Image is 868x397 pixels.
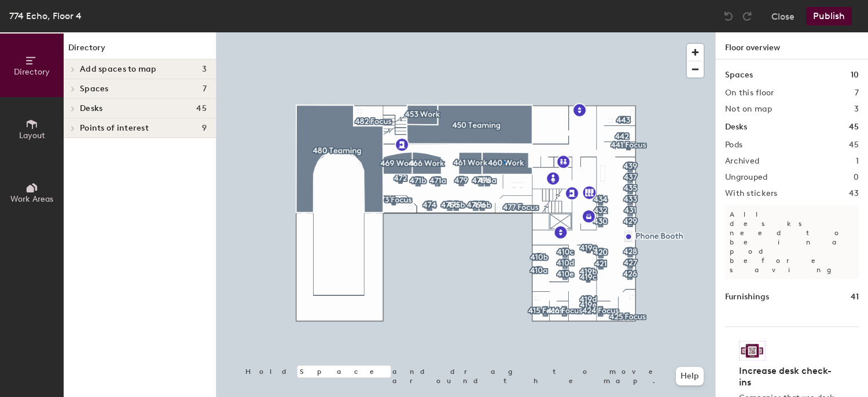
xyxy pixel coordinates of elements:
[19,131,45,140] span: Layout
[725,121,747,133] h1: Desks
[202,124,207,133] span: 9
[80,65,157,74] span: Add spaces to map
[739,365,838,388] h4: Increase desk check-ins
[739,341,766,361] img: Sticker logo
[854,173,859,182] h2: 0
[854,105,859,114] h2: 3
[203,84,207,94] span: 7
[849,121,859,133] h1: 45
[10,194,53,204] span: Work Areas
[851,69,859,81] h1: 10
[80,84,109,94] span: Spaces
[725,88,774,98] h2: On this floor
[14,67,50,77] span: Directory
[716,32,868,60] h1: Floor overview
[9,9,82,23] div: 774 Echo, Floor 4
[725,173,768,182] h2: Ungrouped
[725,69,753,81] h1: Spaces
[856,157,859,166] h2: 1
[725,205,859,279] p: All desks need to be in a pod before saving
[725,189,778,198] h2: With stickers
[741,10,753,22] img: Redo
[80,104,102,113] span: Desks
[849,189,859,198] h2: 43
[725,157,759,166] h2: Archived
[202,65,207,74] span: 3
[80,124,149,133] span: Points of interest
[855,88,859,98] h2: 7
[771,7,795,25] button: Close
[725,105,772,114] h2: Not on map
[196,104,207,113] span: 45
[676,367,704,385] button: Help
[725,140,742,150] h2: Pods
[64,42,216,60] h1: Directory
[725,291,769,303] h1: Furnishings
[849,140,859,150] h2: 45
[806,7,852,25] button: Publish
[851,291,859,303] h1: 41
[723,10,734,22] img: Undo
